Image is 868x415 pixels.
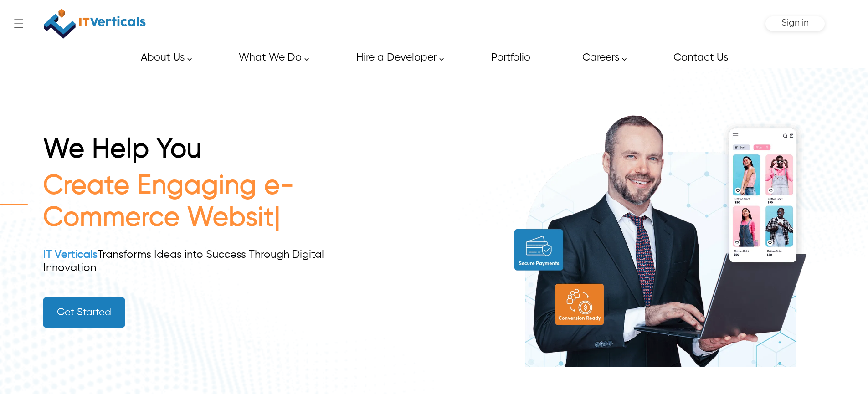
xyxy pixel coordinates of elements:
div: Transforms Ideas into Success Through Digital Innovation [43,248,356,275]
a: IT Verticals Inc [43,5,146,43]
a: About Us [130,47,197,68]
a: Careers [572,47,632,68]
h1: We Help You [43,134,356,170]
a: What We Do [228,47,314,68]
a: IT Verticals [43,249,98,260]
img: IT Verticals Inc [44,5,146,43]
a: Hire a Developer [346,47,449,68]
a: Contact Us [663,47,738,68]
span: Create Engaging e-Commerce Websit [43,173,294,231]
img: build [497,94,825,367]
a: Portfolio [481,47,540,68]
span: Sign in [781,18,809,28]
a: Sign in [781,21,809,27]
a: Get Started [43,297,125,328]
